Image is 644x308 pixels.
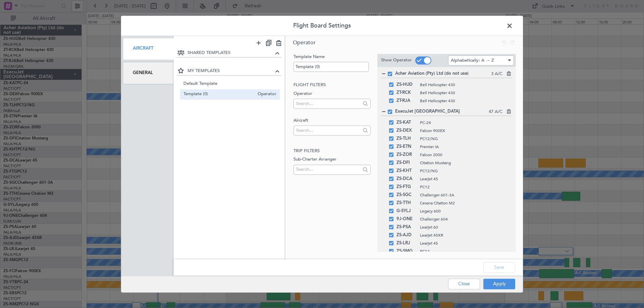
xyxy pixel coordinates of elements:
[420,240,512,246] span: Learjet 45
[396,239,417,247] span: ZS-LRJ
[420,144,512,150] span: Premier IA
[489,109,502,115] span: 47 A/C
[121,16,523,36] header: Flight Board Settings
[396,97,417,105] span: ZT-RJA
[396,167,417,175] span: ZS-KHT
[420,136,512,142] span: PC12/NG
[396,159,417,167] span: ZS-DFI
[183,80,277,87] span: Default Template
[396,143,417,151] span: ZS-ETN
[396,183,417,191] span: ZS-FTG
[296,125,360,135] input: Search...
[396,223,417,231] span: ZS-PSA
[293,39,316,46] span: Operator
[420,232,512,238] span: Learjet 45XR
[396,175,417,183] span: ZS-DCA
[420,160,512,166] span: Citation Mustang
[396,191,417,199] span: ZS-SGC
[183,91,255,98] span: Template (0)
[420,216,512,222] span: Challenger 604
[396,207,417,215] span: G-SYLJ
[420,176,512,182] span: Learjet 45
[396,81,417,89] span: ZS-HUD
[187,50,274,56] span: SHARED TEMPLATES
[396,199,417,207] span: ZS-TTH
[420,208,512,214] span: Legacy 600
[396,215,417,223] span: 9J-ONE
[483,279,515,289] button: Apply
[381,57,412,64] label: Show Operator
[296,99,360,109] input: Search...
[448,279,480,289] button: Close
[293,90,370,97] label: Operator
[293,117,370,124] label: Aircraft
[396,247,417,255] span: ZS-SMG
[293,82,370,88] h2: Flight filters
[420,184,512,190] span: PC12
[396,151,417,159] span: ZS-ZOR
[420,98,512,104] span: Bell Helicopter 430
[420,128,512,134] span: Falcon 900EX
[420,192,512,198] span: Challenger 601-3A
[420,82,512,88] span: Bell Helicopter 430
[420,120,512,126] span: PC-24
[451,57,494,63] span: Alphabetically: A → Z
[293,156,370,163] label: Sub-Charter Arranger
[420,200,512,206] span: Cessna Citation M2
[396,231,417,239] span: ZS-AJD
[254,91,276,98] span: Operator
[123,62,173,84] div: General
[296,165,360,175] input: Search...
[420,224,512,230] span: Learjet 60
[123,38,173,60] div: Aircraft
[396,135,417,143] span: ZS-TLH
[420,168,512,174] span: PC12/NG
[293,148,370,155] h2: Trip filters
[396,127,417,135] span: ZS-DEX
[293,54,370,60] label: Template Name
[396,89,417,97] span: ZT-RCK
[420,152,512,158] span: Falcon 2000
[395,108,489,115] span: ExecuJet [GEOGRAPHIC_DATA]
[420,248,512,254] span: PC12
[420,90,512,96] span: Bell Helicopter 430
[396,119,417,127] span: ZS-KAT
[491,71,502,77] span: 3 A/C
[395,70,491,77] span: Acher Aviation (Pty) Ltd (do not use)
[187,68,274,75] span: MY TEMPLATES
